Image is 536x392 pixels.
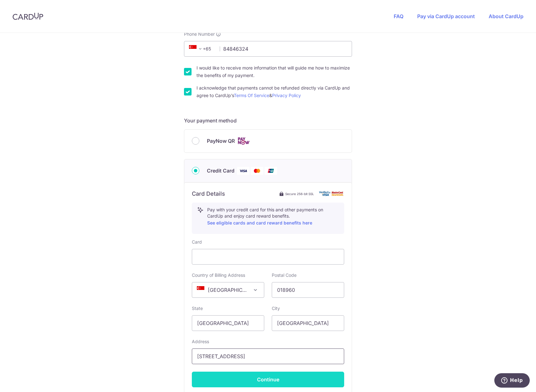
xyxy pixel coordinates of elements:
p: Pay with your credit card for this and other payments on CardUp and enjoy card reward benefits. [207,207,339,227]
span: Phone Number [184,31,215,37]
span: Secure 256-bit SSL [285,191,314,196]
label: I acknowledge that payments cannot be refunded directly via CardUp and agree to CardUp’s & [197,84,352,99]
span: +65 [187,45,215,53]
img: card secure [319,191,344,196]
img: Cards logo [237,137,250,145]
h5: Your payment method [184,117,352,124]
iframe: Opens a widget where you can find more information [494,373,530,389]
a: FAQ [394,13,403,19]
span: PayNow QR [207,137,235,145]
div: Credit Card Visa Mastercard Union Pay [192,167,344,175]
span: Credit Card [207,167,234,174]
input: Example 123456 [272,282,344,298]
span: +65 [189,45,204,53]
div: PayNow QR Cards logo [192,137,344,145]
label: State [192,305,203,312]
span: Singapore [192,282,264,298]
label: Country of Billing Address [192,272,245,278]
img: Union Pay [265,167,277,175]
a: Privacy Policy [272,93,301,98]
button: Continue [192,372,344,387]
a: See eligible cards and card reward benefits here [207,220,312,225]
img: Visa [237,167,250,175]
img: Mastercard [251,167,263,175]
h6: Card Details [192,190,225,198]
label: Postal Code [272,272,297,278]
a: About CardUp [489,13,523,19]
a: Terms Of Service [234,93,269,98]
label: Card [192,239,202,245]
a: Pay via CardUp account [417,13,475,19]
label: Address [192,338,209,345]
iframe: Secure card payment input frame [197,253,339,260]
span: Singapore [192,282,264,297]
img: CardUp [13,13,43,20]
label: I would like to receive more information that will guide me how to maximize the benefits of my pa... [197,64,352,79]
label: City [272,305,280,312]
